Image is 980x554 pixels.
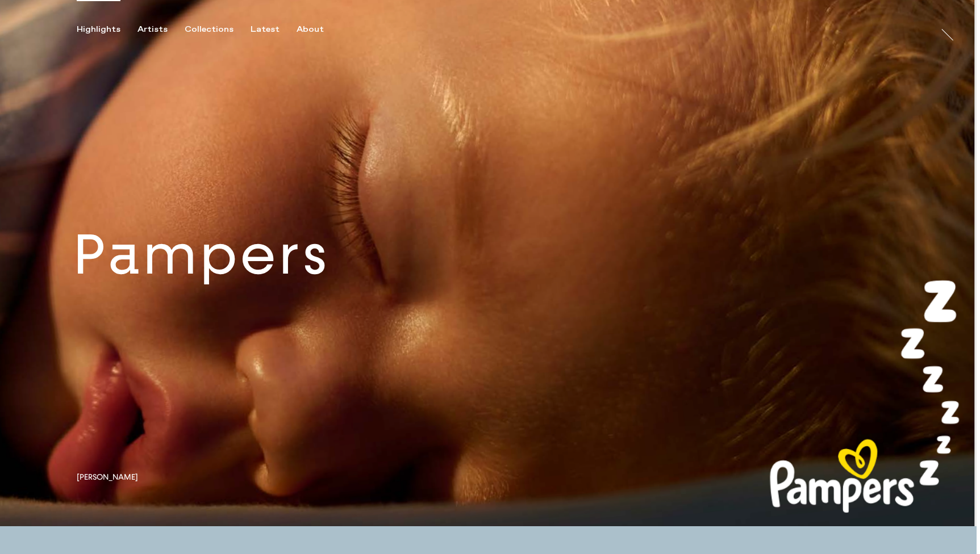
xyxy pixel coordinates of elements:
[185,24,233,35] div: Collections
[77,24,137,35] button: Highlights
[185,24,251,35] button: Collections
[251,24,297,35] button: Latest
[137,24,185,35] button: Artists
[297,24,324,35] div: About
[251,24,280,35] div: Latest
[297,24,341,35] button: About
[137,24,168,35] div: Artists
[77,24,120,35] div: Highlights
